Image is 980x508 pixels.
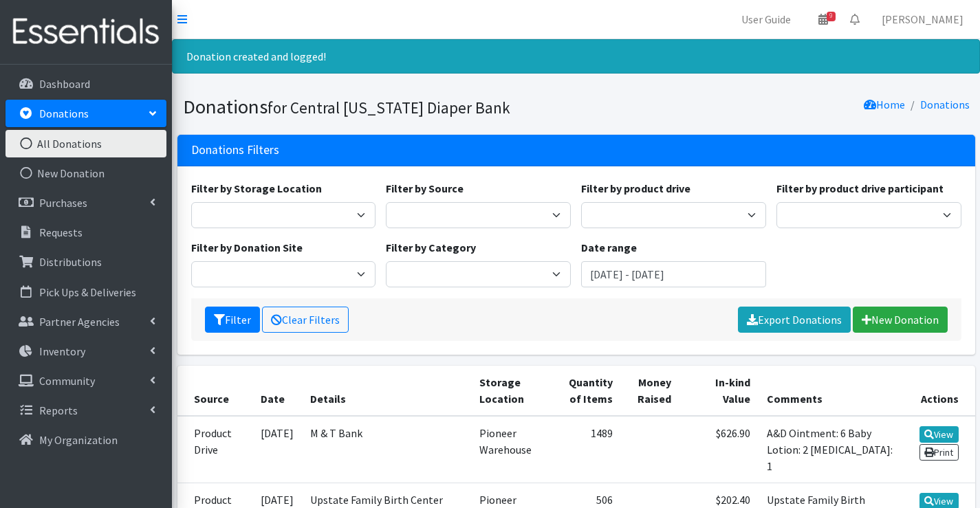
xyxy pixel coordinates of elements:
a: Home [864,98,905,111]
button: Filter [205,307,260,333]
td: Product Drive [177,416,253,483]
a: Inventory [6,338,166,365]
th: Details [302,366,471,416]
label: Filter by Category [386,239,476,256]
label: Filter by Source [386,180,464,197]
a: Donations [6,100,166,127]
p: Reports [39,404,78,417]
h1: Donations [183,95,571,119]
a: My Organization [6,426,166,454]
td: M & T Bank [302,416,471,483]
input: January 1, 2011 - December 31, 2011 [581,261,766,287]
td: [DATE] [252,416,302,483]
a: View [919,426,959,443]
p: Community [39,374,95,388]
a: Export Donations [738,307,851,333]
a: User Guide [730,5,802,33]
a: Reports [6,397,166,424]
th: Comments [759,366,902,416]
label: Filter by Donation Site [191,239,303,256]
th: Storage Location [471,366,549,416]
p: My Organization [39,433,118,447]
h3: Donations Filters [191,143,279,157]
th: Actions [902,366,975,416]
p: Dashboard [39,77,90,91]
th: Date [252,366,302,416]
a: Pick Ups & Deliveries [6,278,166,306]
span: 9 [827,12,836,21]
p: Inventory [39,344,85,358]
a: Partner Agencies [6,308,166,335]
p: Distributions [39,255,102,269]
p: Donations [39,107,89,120]
a: New Donation [853,307,948,333]
label: Filter by product drive [581,180,690,197]
a: Distributions [6,248,166,276]
label: Date range [581,239,637,256]
a: Purchases [6,189,166,217]
a: Donations [920,98,970,111]
a: [PERSON_NAME] [871,5,974,33]
th: Money Raised [621,366,679,416]
td: Pioneer Warehouse [471,416,549,483]
p: Purchases [39,196,87,210]
div: Donation created and logged! [172,39,980,74]
a: New Donation [6,159,166,187]
label: Filter by Storage Location [191,180,322,197]
p: Partner Agencies [39,315,120,329]
img: HumanEssentials [6,9,166,55]
a: Print [919,444,959,461]
td: 1489 [549,416,621,483]
a: Clear Filters [262,307,349,333]
a: All Donations [6,130,166,157]
a: Requests [6,219,166,246]
p: Requests [39,225,83,239]
a: Dashboard [6,70,166,98]
label: Filter by product drive participant [776,180,944,197]
small: for Central [US_STATE] Diaper Bank [268,98,510,118]
th: Source [177,366,253,416]
p: Pick Ups & Deliveries [39,285,136,299]
th: Quantity of Items [549,366,621,416]
td: A&D Ointment: 6 Baby Lotion: 2 [MEDICAL_DATA]: 1 [759,416,902,483]
a: 9 [807,5,839,33]
th: In-kind Value [679,366,758,416]
td: $626.90 [679,416,758,483]
a: Community [6,367,166,395]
